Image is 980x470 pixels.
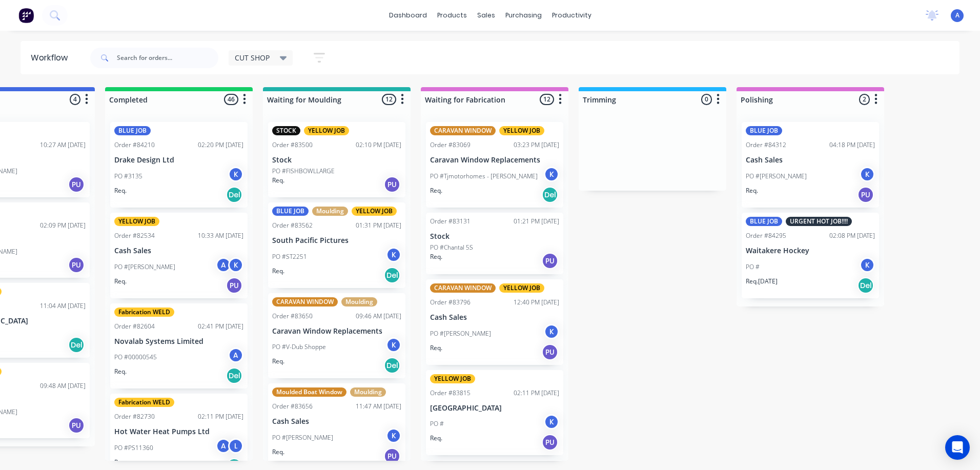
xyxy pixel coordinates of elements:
[18,8,34,23] img: Factory
[198,231,243,240] div: 10:33 AM [DATE]
[110,213,248,298] div: YELLOW JOBOrder #8253410:33 AM [DATE]Cash SalesPO #[PERSON_NAME]AKReq.PU
[114,277,127,286] p: Req.
[542,344,558,360] div: PU
[228,438,243,454] div: L
[426,370,563,456] div: YELLOW JOBOrder #8381502:11 PM [DATE][GEOGRAPHIC_DATA]PO #KReq.PU
[272,252,307,261] p: PO #ST2251
[542,434,558,451] div: PU
[272,402,313,411] div: Order #83656
[272,417,401,426] p: Cash Sales
[430,329,491,338] p: PO #[PERSON_NAME]
[386,337,401,353] div: K
[430,126,496,135] div: CARAVAN WINDOW
[746,277,778,286] p: Req. [DATE]
[544,324,559,339] div: K
[114,412,155,421] div: Order #82730
[430,404,559,413] p: [GEOGRAPHIC_DATA]
[746,231,786,240] div: Order #84295
[40,140,86,150] div: 10:27 AM [DATE]
[114,308,174,317] div: Fabrication WELD
[268,293,405,379] div: CARAVAN WINDOWMouldingOrder #8365009:46 AM [DATE]Caravan Window ReplacementsPO #V-Dub ShoppeKReq.Del
[350,387,386,397] div: Moulding
[114,427,243,436] p: Hot Water Heat Pumps Ltd
[272,342,326,352] p: PO #V-Dub Shoppe
[114,443,153,453] p: PO #PS11360
[226,187,242,203] div: Del
[384,176,400,193] div: PU
[272,357,284,366] p: Req.
[114,262,175,272] p: PO #[PERSON_NAME]
[216,257,231,273] div: A
[40,301,86,311] div: 11:04 AM [DATE]
[114,231,155,240] div: Order #82534
[500,8,547,23] div: purchasing
[114,367,127,376] p: Req.
[114,172,142,181] p: PO #3135
[746,172,807,181] p: PO #[PERSON_NAME]
[430,283,496,293] div: CARAVAN WINDOW
[542,187,558,203] div: Del
[235,52,270,63] span: CUT SHOP
[272,140,313,150] div: Order #83500
[430,232,559,241] p: Stock
[272,236,401,245] p: South Pacific Pictures
[514,140,559,150] div: 03:23 PM [DATE]
[430,313,559,322] p: Cash Sales
[384,267,400,283] div: Del
[499,283,544,293] div: YELLOW JOB
[216,438,231,454] div: A
[272,312,313,321] div: Order #83650
[114,353,157,362] p: PO #00000545
[268,122,405,197] div: STOCKYELLOW JOBOrder #8350002:10 PM [DATE]StockPO #FISHBOWLLARGEReq.PU
[228,257,243,273] div: K
[430,243,473,252] p: PO #Chantal 5S
[426,122,563,208] div: CARAVAN WINDOWYELLOW JOBOrder #8306903:23 PM [DATE]Caravan Window ReplacementsPO #Tjmotorhomes - ...
[312,207,348,216] div: Moulding
[272,156,401,165] p: Stock
[746,247,875,255] p: Waitakere Hockey
[544,167,559,182] div: K
[356,312,401,321] div: 09:46 AM [DATE]
[40,381,86,391] div: 09:48 AM [DATE]
[272,447,284,457] p: Req.
[542,253,558,269] div: PU
[341,297,377,306] div: Moulding
[114,217,159,226] div: YELLOW JOB
[272,433,333,442] p: PO #[PERSON_NAME]
[746,156,875,165] p: Cash Sales
[742,122,879,208] div: BLUE JOBOrder #8431204:18 PM [DATE]Cash SalesPO #[PERSON_NAME]KReq.PU
[430,343,442,353] p: Req.
[945,435,970,460] div: Open Intercom Messenger
[430,217,471,226] div: Order #83131
[386,428,401,443] div: K
[857,187,874,203] div: PU
[114,140,155,150] div: Order #84210
[746,217,782,226] div: BLUE JOB
[430,374,475,383] div: YELLOW JOB
[742,213,879,298] div: BLUE JOBURGENT HOT JOB!!!!Order #8429502:08 PM [DATE]Waitakere HockeyPO #KReq.[DATE]Del
[746,140,786,150] div: Order #84312
[432,8,472,23] div: products
[272,221,313,230] div: Order #83562
[226,277,242,294] div: PU
[114,322,155,331] div: Order #82604
[110,122,248,208] div: BLUE JOBOrder #8421002:20 PM [DATE]Drake Design LtdPO #3135KReq.Del
[384,357,400,374] div: Del
[268,202,405,288] div: BLUE JOBMouldingYELLOW JOBOrder #8356201:31 PM [DATE]South Pacific PicturesPO #ST2251KReq.Del
[430,419,444,428] p: PO #
[860,257,875,273] div: K
[198,412,243,421] div: 02:11 PM [DATE]
[228,167,243,182] div: K
[499,126,544,135] div: YELLOW JOB
[356,402,401,411] div: 11:47 AM [DATE]
[746,262,760,272] p: PO #
[114,186,127,195] p: Req.
[198,322,243,331] div: 02:41 PM [DATE]
[272,297,338,306] div: CARAVAN WINDOW
[272,176,284,185] p: Req.
[514,298,559,307] div: 12:40 PM [DATE]
[117,48,218,68] input: Search for orders...
[430,186,442,195] p: Req.
[304,126,349,135] div: YELLOW JOB
[472,8,500,23] div: sales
